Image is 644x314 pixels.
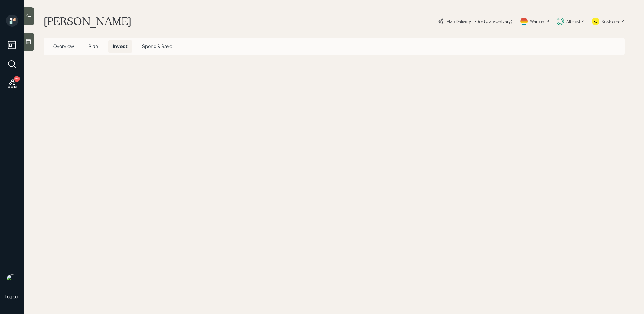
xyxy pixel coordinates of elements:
span: Spend & Save [142,43,172,50]
div: Plan Delivery [447,18,471,25]
div: Warmer [530,18,545,25]
div: Log out [5,294,19,299]
img: treva-nostdahl-headshot.png [6,274,18,286]
span: Plan [88,43,98,50]
div: 22 [14,76,20,82]
div: • (old plan-delivery) [474,18,512,25]
h1: [PERSON_NAME] [44,15,132,28]
div: Altruist [566,18,580,25]
span: Overview [53,43,74,50]
span: Invest [113,43,128,50]
div: Kustomer [602,18,620,25]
